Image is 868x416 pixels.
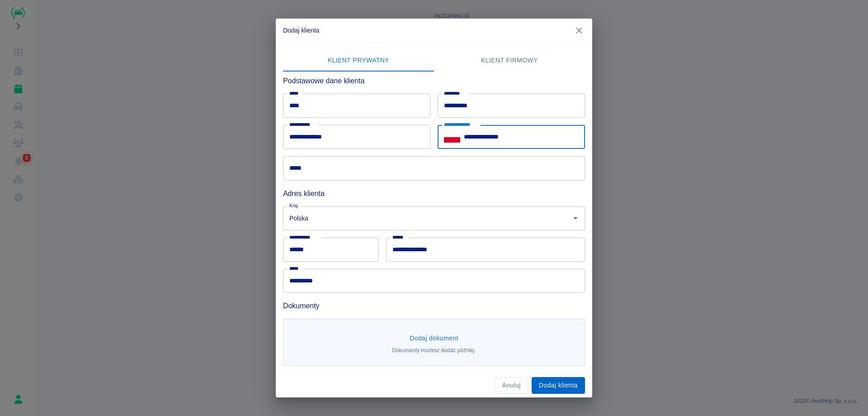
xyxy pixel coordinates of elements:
button: Dodaj klienta [532,377,585,394]
label: Kraj [289,202,298,209]
button: Klient firmowy [434,50,585,72]
button: Anuluj [495,377,528,394]
h2: Dodaj klienta [276,19,592,42]
p: Dokumenty możesz dodać później. [392,346,476,354]
button: Otwórz [569,212,582,225]
h6: Podstawowe dane klienta [283,75,585,86]
h6: Dokumenty [283,300,585,311]
button: Select country [444,130,460,144]
button: Dodaj dokument [406,330,462,347]
h6: Adres klienta [283,188,585,199]
div: lab API tabs example [283,50,585,72]
button: Klient prywatny [283,50,434,72]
